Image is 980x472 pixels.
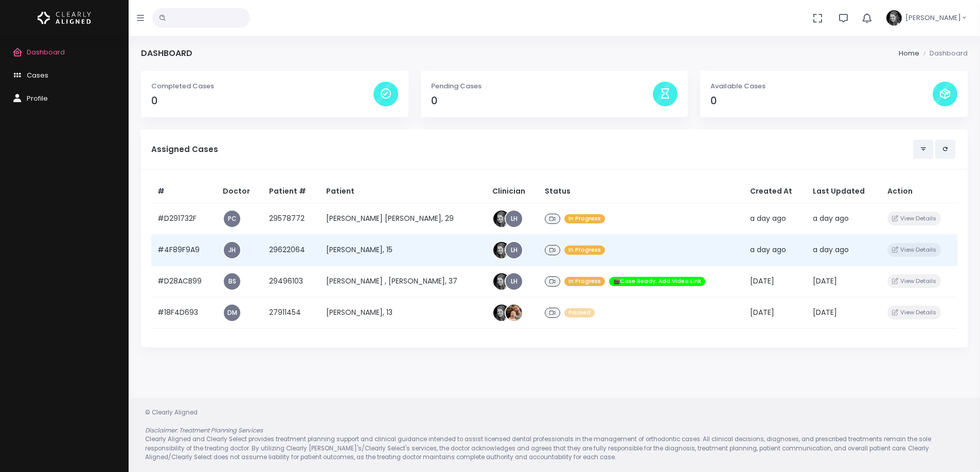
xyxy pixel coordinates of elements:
[539,180,743,203] th: Status
[506,273,522,290] a: LH
[813,244,849,255] span: a day ago
[135,408,974,462] div: © Clearly Aligned Clearly Aligned and Clearly Select provides treatment planning support and clin...
[151,234,217,266] td: #4F89F9A9
[151,203,217,234] td: #D291732F
[151,95,373,107] h4: 0
[750,276,774,286] span: [DATE]
[887,243,940,257] button: View Details
[263,180,320,203] th: Patient #
[813,307,837,317] span: [DATE]
[224,211,240,227] a: PC
[881,180,957,203] th: Action
[905,13,961,23] span: [PERSON_NAME]
[320,266,486,297] td: [PERSON_NAME] , [PERSON_NAME], 37
[609,277,705,287] span: 🎬Case Ready. Add Video Link
[141,48,192,58] h4: Dashboard
[320,203,486,234] td: [PERSON_NAME] [PERSON_NAME], 29
[27,93,48,103] span: Profile
[887,212,940,225] button: View Details
[744,180,807,203] th: Created At
[750,307,774,317] span: [DATE]
[145,426,263,435] em: Disclaimer: Treatment Planning Services
[151,180,217,203] th: #
[887,274,940,288] button: View Details
[431,81,653,91] p: Pending Cases
[564,214,605,224] span: In Progress
[564,246,605,255] span: In Progress
[263,234,320,266] td: 29622064
[919,48,968,59] li: Dashboard
[151,81,373,91] p: Completed Cases
[431,95,653,107] h4: 0
[224,242,240,258] a: JH
[750,213,786,223] span: a day ago
[887,306,940,319] button: View Details
[38,7,91,29] img: Logo Horizontal
[506,242,522,258] a: LH
[27,47,65,57] span: Dashboard
[263,203,320,234] td: 29578772
[813,213,849,223] span: a day ago
[224,273,240,290] a: BS
[813,276,837,286] span: [DATE]
[320,180,486,203] th: Patient
[899,48,919,59] li: Home
[151,266,217,297] td: #D28ACB99
[564,308,595,318] span: Paused
[710,81,933,91] p: Available Cases
[320,297,486,328] td: [PERSON_NAME], 13
[151,297,217,328] td: #18F4D693
[710,95,933,107] h4: 0
[320,234,486,266] td: [PERSON_NAME], 15
[807,180,881,203] th: Last Updated
[506,211,522,227] a: LH
[885,9,903,27] img: Header Avatar
[224,305,240,321] a: DM
[217,180,262,203] th: Doctor
[486,180,539,203] th: Clinician
[263,266,320,297] td: 29496103
[750,244,786,255] span: a day ago
[151,145,913,154] h5: Assigned Cases
[564,277,605,287] span: In Progress
[27,70,48,80] span: Cases
[263,297,320,328] td: 27911454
